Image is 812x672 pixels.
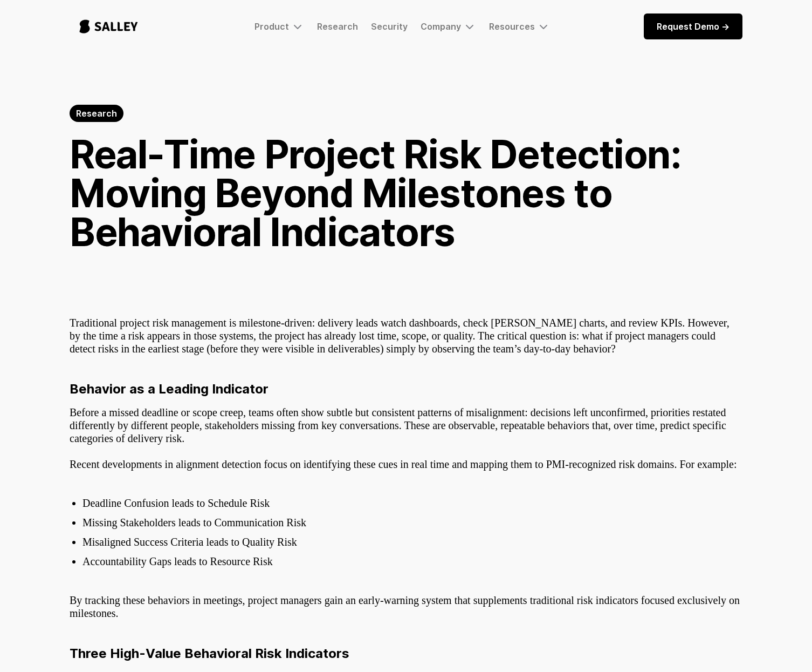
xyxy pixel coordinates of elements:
[70,9,148,44] a: home
[82,516,742,529] li: Missing Stakeholders leads to Communication Risk
[70,381,269,397] strong: Behavior as a Leading Indicator
[70,316,742,355] p: Traditional project risk management is milestone-driven: delivery leads watch dashboards, check [...
[76,107,117,120] div: Research
[70,105,123,122] a: Research
[489,21,535,32] div: Resources
[70,458,742,471] p: Recent developments in alignment detection focus on identifying these cues in real time and mappi...
[82,555,742,568] li: Accountability Gaps leads to Resource Risk
[70,406,742,445] p: Before a missed deadline or scope creep, teams often show subtle but consistent patterns of misal...
[644,13,742,39] a: Request Demo ->
[70,646,349,661] strong: Three High-Value Behavioral Risk Indicators
[421,21,461,32] div: Company
[371,21,408,32] a: Security
[70,594,742,620] p: By tracking these behaviors in meetings, project managers gain an early-warning system that suppl...
[70,135,742,252] h1: Real-Time Project Risk Detection: Moving Beyond Milestones to Behavioral Indicators
[82,535,742,548] li: Misaligned Success Criteria leads to Quality Risk
[317,21,358,32] a: Research
[254,21,289,32] div: Product
[489,20,550,33] div: Resources
[421,20,476,33] div: Company
[82,497,742,510] li: Deadline Confusion leads to Schedule Risk
[254,20,304,33] div: Product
